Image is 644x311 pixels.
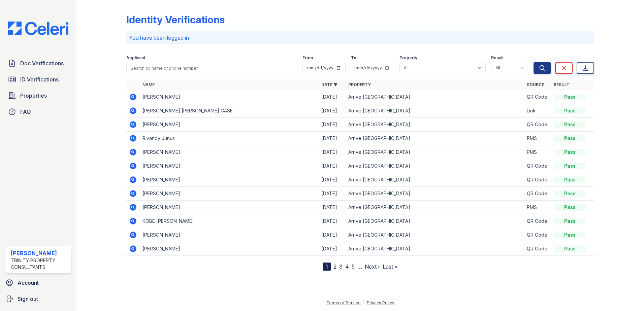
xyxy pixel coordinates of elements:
[319,104,346,118] td: [DATE]
[20,92,47,100] span: Properties
[11,249,68,257] div: [PERSON_NAME]
[319,90,346,104] td: [DATE]
[319,145,346,159] td: [DATE]
[140,118,319,132] td: [PERSON_NAME]
[554,107,586,114] div: Pass
[319,132,346,145] td: [DATE]
[524,187,551,201] td: QR Code
[365,263,380,270] a: Next ›
[554,163,586,169] div: Pass
[345,263,349,270] a: 4
[524,104,551,118] td: Link
[346,145,524,159] td: Arrive [GEOGRAPHIC_DATA]
[5,105,71,118] a: FAQ
[346,159,524,173] td: Arrive [GEOGRAPHIC_DATA]
[140,201,319,214] td: [PERSON_NAME]
[524,132,551,145] td: PMS
[3,276,74,289] a: Account
[140,104,319,118] td: [PERSON_NAME] [PERSON_NAME] CASE
[554,232,586,238] div: Pass
[339,263,343,270] a: 3
[333,263,336,270] a: 2
[319,242,346,256] td: [DATE]
[554,176,586,183] div: Pass
[319,201,346,214] td: [DATE]
[18,279,39,287] span: Account
[363,300,364,305] div: |
[346,90,524,104] td: Arrive [GEOGRAPHIC_DATA]
[383,263,397,270] a: Last »
[302,55,313,61] label: From
[554,135,586,142] div: Pass
[326,300,361,305] a: Terms of Service
[554,245,586,252] div: Pass
[321,82,337,87] a: Date ▼
[399,55,417,61] label: Property
[323,263,331,271] div: 1
[18,295,38,303] span: Sign out
[348,82,371,87] a: Property
[20,75,59,83] span: ID Verifications
[554,218,586,224] div: Pass
[346,187,524,201] td: Arrive [GEOGRAPHIC_DATA]
[554,94,586,100] div: Pass
[140,214,319,228] td: KOBE [PERSON_NAME]
[126,62,297,74] input: Search by name or phone number
[527,82,544,87] a: Source
[126,13,225,26] div: Identity Verifications
[142,82,155,87] a: Name
[524,159,551,173] td: QR Code
[140,173,319,187] td: [PERSON_NAME]
[351,55,356,61] label: To
[3,22,74,35] img: CE_Logo_Blue-a8612792a0a2168367f1c8372b55b34899dd931a85d93a1a3d3e32e68fde9ad4.png
[554,190,586,197] div: Pass
[129,34,591,42] p: You have been logged in
[346,201,524,214] td: Arrive [GEOGRAPHIC_DATA]
[319,159,346,173] td: [DATE]
[524,201,551,214] td: PMS
[5,57,71,70] a: Doc Verifications
[554,204,586,211] div: Pass
[11,257,68,271] div: Trinity Property Consultants
[3,292,74,306] a: Sign out
[140,132,319,145] td: Rivandy Junus
[140,159,319,173] td: [PERSON_NAME]
[319,228,346,242] td: [DATE]
[319,118,346,132] td: [DATE]
[524,214,551,228] td: QR Code
[524,173,551,187] td: QR Code
[554,121,586,128] div: Pass
[140,90,319,104] td: [PERSON_NAME]
[524,145,551,159] td: PMS
[346,228,524,242] td: Arrive [GEOGRAPHIC_DATA]
[20,108,31,116] span: FAQ
[140,145,319,159] td: [PERSON_NAME]
[5,89,71,102] a: Properties
[140,242,319,256] td: [PERSON_NAME]
[346,104,524,118] td: Arrive [GEOGRAPHIC_DATA]
[346,214,524,228] td: Arrive [GEOGRAPHIC_DATA]
[524,228,551,242] td: QR Code
[140,187,319,201] td: [PERSON_NAME]
[357,263,362,271] span: …
[319,214,346,228] td: [DATE]
[319,173,346,187] td: [DATE]
[524,90,551,104] td: QR Code
[346,242,524,256] td: Arrive [GEOGRAPHIC_DATA]
[524,242,551,256] td: QR Code
[491,55,504,61] label: Result
[5,73,71,86] a: ID Verifications
[346,118,524,132] td: Arrive [GEOGRAPHIC_DATA]
[367,300,394,305] a: Privacy Policy
[126,55,145,61] label: Applicant
[319,187,346,201] td: [DATE]
[140,228,319,242] td: [PERSON_NAME]
[346,173,524,187] td: Arrive [GEOGRAPHIC_DATA]
[352,263,355,270] a: 5
[20,59,64,67] span: Doc Verifications
[554,82,570,87] a: Result
[554,149,586,155] div: Pass
[524,118,551,132] td: QR Code
[346,132,524,145] td: Arrive [GEOGRAPHIC_DATA]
